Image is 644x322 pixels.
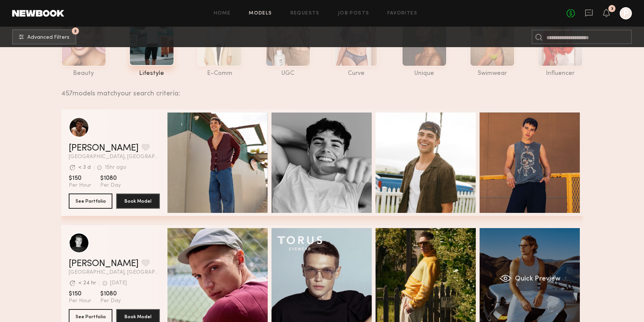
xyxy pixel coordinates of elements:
div: e-comm [197,70,242,77]
span: Per Day [100,182,121,189]
a: Job Posts [338,11,369,16]
a: Requests [290,11,320,16]
div: lifestyle [129,70,174,77]
button: 2Advanced Filters [12,29,76,44]
a: P [620,7,632,19]
div: UGC [265,70,311,77]
a: Models [249,11,272,16]
span: $150 [69,290,91,298]
span: Per Hour [69,182,91,189]
div: [DATE] [110,281,127,286]
span: Per Day [100,298,121,305]
span: $150 [69,174,91,182]
span: [GEOGRAPHIC_DATA], [GEOGRAPHIC_DATA] [69,154,160,160]
div: 3 [611,7,613,11]
span: Advanced Filters [27,35,69,40]
div: < 24 hr [78,281,96,286]
button: See Portfolio [69,194,112,209]
span: [GEOGRAPHIC_DATA], [GEOGRAPHIC_DATA] [69,270,160,275]
span: 2 [74,29,77,33]
div: < 3 d [78,165,91,170]
div: unique [402,70,447,77]
div: beauty [61,70,106,77]
a: Home [214,11,231,16]
a: [PERSON_NAME] [69,144,139,153]
div: 457 models match your search criteria: [61,81,577,97]
button: Book Model [116,194,160,209]
span: Per Hour [69,298,91,305]
div: swimwear [470,70,515,77]
div: influencer [538,70,583,77]
div: curve [333,70,379,77]
a: [PERSON_NAME] [69,259,139,268]
div: 15hr ago [105,165,126,170]
span: $1080 [100,290,121,298]
span: $1080 [100,174,121,182]
span: Quick Preview [515,276,560,282]
a: Favorites [387,11,417,16]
